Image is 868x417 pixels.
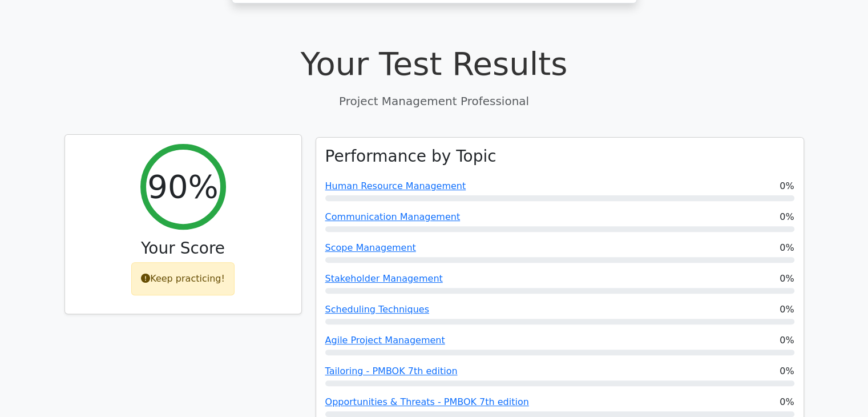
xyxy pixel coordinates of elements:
[780,272,794,286] span: 0%
[325,304,429,315] a: Scheduling Techniques
[325,396,529,407] a: Opportunities & Threats - PMBOK 7th edition
[325,181,466,191] a: Human Resource Management
[780,364,794,378] span: 0%
[780,395,794,409] span: 0%
[325,242,416,253] a: Scope Management
[780,210,794,224] span: 0%
[147,167,218,206] h2: 90%
[325,211,461,222] a: Communication Management
[64,45,804,83] h1: Your Test Results
[780,179,794,193] span: 0%
[780,241,794,255] span: 0%
[325,147,496,166] h3: Performance by Topic
[780,303,794,316] span: 0%
[325,273,443,284] a: Stakeholder Management
[74,239,292,258] h3: Your Score
[780,334,794,347] span: 0%
[325,335,445,346] a: Agile Project Management
[131,262,235,295] div: Keep practicing!
[64,93,804,110] p: Project Management Professional
[325,366,458,376] a: Tailoring - PMBOK 7th edition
